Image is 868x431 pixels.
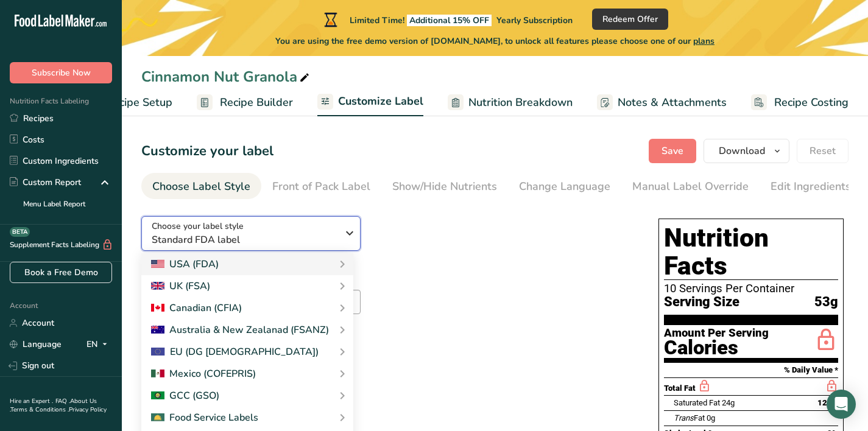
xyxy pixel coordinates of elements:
span: 53g [814,295,838,310]
a: Customize Label [317,88,423,117]
a: Privacy Policy [69,405,107,414]
div: Calories [664,339,769,357]
div: Show/Hide Nutrients [392,178,497,195]
div: Manual Label Override [632,178,749,195]
span: Save [662,144,683,158]
a: Recipe Setup [83,89,172,116]
span: Saturated Fat [674,398,720,407]
div: Canadian (CFIA) [151,301,242,315]
h1: Nutrition Facts [664,224,838,280]
span: Recipe Builder [220,94,293,111]
span: Redeem Offer [602,13,658,26]
a: Book a Free Demo [10,262,112,283]
div: Choose Label Style [152,178,250,195]
div: UK (FSA) [151,279,210,293]
span: 121% [817,398,838,407]
span: Total Fat [664,384,696,393]
div: Change Language [519,178,610,195]
a: About Us . [10,397,97,414]
span: Fat [674,413,705,422]
a: Terms & Conditions . [10,405,69,414]
span: Additional 15% OFF [407,15,492,26]
span: Download [719,144,765,158]
span: Choose your label style [152,220,244,233]
a: Hire an Expert . [10,397,53,405]
span: Customize Label [338,93,423,110]
span: Notes & Attachments [618,94,727,111]
span: plans [693,35,715,47]
span: Recipe Costing [774,94,849,111]
span: Recipe Setup [106,94,172,111]
div: Amount Per Serving [664,328,769,339]
div: GCC (GSO) [151,388,219,403]
section: % Daily Value * [664,363,838,377]
div: BETA [10,227,30,237]
a: Language [10,334,62,355]
button: Save [649,139,696,163]
div: 10 Servings Per Container [664,282,838,295]
img: 2Q== [151,391,164,400]
div: Custom Report [10,176,81,189]
span: Standard FDA label [152,233,337,247]
div: Food Service Labels [151,410,258,425]
button: Subscribe Now [10,62,112,83]
span: Reset [810,144,836,158]
div: Front of Pack Label [272,178,370,195]
a: Notes & Attachments [597,89,727,116]
i: Trans [674,413,694,422]
div: Cinnamon Nut Granola [141,66,312,88]
button: Choose your label style Standard FDA label [141,216,361,251]
div: USA (FDA) [151,257,219,272]
a: Recipe Builder [197,89,293,116]
span: 24g [722,398,735,407]
button: Redeem Offer [592,9,668,30]
a: FAQ . [55,397,70,405]
div: Open Intercom Messenger [827,390,856,419]
button: Download [704,139,789,163]
div: EN [86,337,112,352]
a: Recipe Costing [751,89,849,116]
span: Serving Size [664,295,739,310]
span: Nutrition Breakdown [468,94,573,111]
div: EU (DG [DEMOGRAPHIC_DATA]) [151,345,319,359]
span: You are using the free demo version of [DOMAIN_NAME], to unlock all features please choose one of... [275,35,715,47]
div: Limited Time! [322,12,573,27]
span: Subscribe Now [32,66,91,79]
div: Australia & New Zealanad (FSANZ) [151,323,329,337]
span: 0g [707,413,715,422]
button: Reset [797,139,849,163]
span: Yearly Subscription [496,15,573,26]
div: Mexico (COFEPRIS) [151,366,256,381]
h1: Customize your label [141,141,273,161]
a: Nutrition Breakdown [448,89,573,116]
